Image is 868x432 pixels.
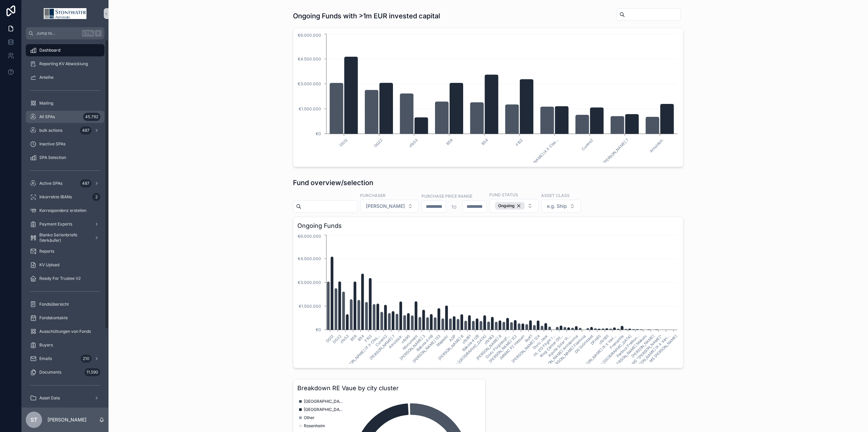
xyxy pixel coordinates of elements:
a: Reports [26,245,104,257]
text: [PERSON_NAME] Annapurna [539,334,579,374]
a: SPA Selection [26,151,104,164]
text: DG12 [325,334,335,344]
span: Jump to... [36,31,79,36]
text: IMMAC PZ Hessen [499,334,526,361]
div: Ongoing [495,202,525,210]
text: HCI MS "[PERSON_NAME]" [626,334,663,371]
text: cfb90 [400,334,411,345]
text: [PERSON_NAME] 8 [475,334,503,361]
p: to [452,202,457,211]
div: 2 [92,193,100,201]
text: [PERSON_NAME] 7 [602,138,629,165]
div: 487 [80,126,92,134]
tspan: €4.500.000 [298,56,321,61]
a: Payment Exports [26,218,104,230]
text: [PERSON_NAME] 3 [399,334,427,361]
span: [GEOGRAPHIC_DATA] [304,399,344,404]
text: B54 [480,138,489,146]
text: BuK1 [524,334,533,343]
button: Jump to...CtrlK [26,27,104,39]
text: Doric [GEOGRAPHIC_DATA] [449,334,487,372]
text: Paribus Freibur... [615,334,640,359]
text: AGP [448,334,457,343]
text: F102 [515,138,524,147]
div: 210 [81,355,92,363]
label: Asset class [541,192,570,198]
label: Fund Status [489,192,518,198]
text: Curent2 [580,138,594,151]
span: [PERSON_NAME] [366,203,405,210]
a: Emails210 [26,353,104,365]
text: B59 [349,334,358,342]
span: Inactive SPAs [39,141,65,147]
text: B59 [446,138,454,146]
button: Unselect ONGOING [495,202,525,210]
label: Purchase Price Range [421,193,472,199]
tspan: €0 [316,131,321,136]
span: Blanko Serienbriefe (Verkäufer) [39,232,89,243]
div: 487 [80,179,92,187]
a: Asset Data [26,392,104,404]
a: KV Upload [26,259,104,271]
a: Fondsübersicht [26,298,104,310]
span: [GEOGRAPHIC_DATA] [304,407,344,412]
text: [PERSON_NAME] IX X Vari... [578,334,617,373]
text: Aquila Solar VI... [547,334,571,358]
span: Ready For Trustee V2 [39,276,81,281]
text: cfb161 [461,334,472,345]
span: Other [304,415,315,420]
tspan: €3.000.000 [298,280,321,285]
text: MS [PERSON_NAME] [648,334,678,364]
div: chart [297,32,679,163]
a: Documents11.590 [26,366,104,378]
span: Fondskontakte [39,315,68,321]
span: ST [31,416,37,424]
text: [PERSON_NAME] IX X Clas... [341,334,380,373]
span: Rosenheim [304,423,325,429]
a: Buyers [26,339,104,351]
span: Asset Data [39,395,60,401]
a: Dashboard [26,44,104,56]
a: Active SPAs487 [26,177,104,190]
text: Arnoldstr. [649,138,665,154]
text: [PERSON_NAME] Flaminia [550,334,587,370]
a: Ready For Trustee V2 [26,272,104,285]
span: Reporting KV Abwicklung [39,61,88,67]
div: 45.792 [83,113,100,121]
text: Bakola 4 HB [415,334,434,352]
text: DG [GEOGRAPHIC_DATA] [597,334,632,369]
span: K [96,31,101,36]
span: Payment Exports [39,221,72,227]
a: Inkorrekte IBANs2 [26,191,104,203]
div: chart [297,233,679,364]
text: Curent2 [374,334,388,347]
span: Mailing [39,101,53,106]
div: scrollable content [22,39,108,408]
span: Active SPAs [39,181,62,186]
text: [PERSON_NAME] IX X Clas... [520,138,559,177]
tspan: €6.000.000 [298,234,321,239]
a: bulk actions487 [26,124,104,137]
text: Fremantle [609,334,625,350]
a: Mailing [26,97,104,109]
text: Doric Java [532,334,549,350]
span: bulk actions [39,128,62,133]
tspan: €1.500.000 [299,106,321,111]
a: Inactive SPAs [26,138,104,150]
button: Select Button [489,199,538,213]
text: Majestic [435,334,449,348]
span: e.g. Ship [547,203,567,210]
span: Korrespondenz erstellen [39,208,86,213]
h3: Breakdown RE Vaue by city cluster [297,383,481,393]
text: DG22 [373,138,383,148]
text: B54 [357,334,365,342]
span: Inkorrekte IBANs [39,194,72,200]
tspan: €1.500.000 [299,304,321,309]
text: DG Grünstadt [574,334,594,355]
span: SPA Selection [39,155,66,160]
text: [PERSON_NAME] IX X Vari... [632,334,671,373]
text: [PERSON_NAME] 7 [369,334,396,361]
span: Fondsübersicht [39,302,69,307]
a: All SPAs45.792 [26,111,104,123]
text: Bakola 4 UB [461,334,479,352]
